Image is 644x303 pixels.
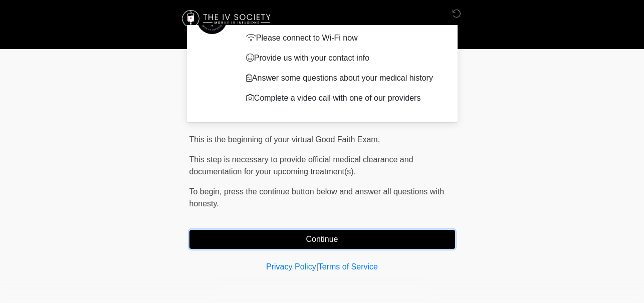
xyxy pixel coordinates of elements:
a: Terms of Service [318,262,378,271]
button: Continue [189,230,455,249]
span: This is the beginning of your virtual Good Faith Exam. [189,135,380,144]
span: To begin, ﻿﻿﻿﻿﻿﻿﻿press the continue button below and answer all questions with honesty. [189,187,445,208]
p: Complete a video call with one of our providers [246,92,440,104]
p: Please connect to Wi-Fi now [246,32,440,44]
img: The IV Society Logo [179,8,275,30]
p: Provide us with your contact info [246,52,440,64]
span: This step is necessary to provide official medical clearance and documentation for your upcoming ... [189,155,413,176]
a: | [316,262,318,271]
a: Privacy Policy [266,262,316,271]
p: Answer some questions about your medical history [246,72,440,84]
